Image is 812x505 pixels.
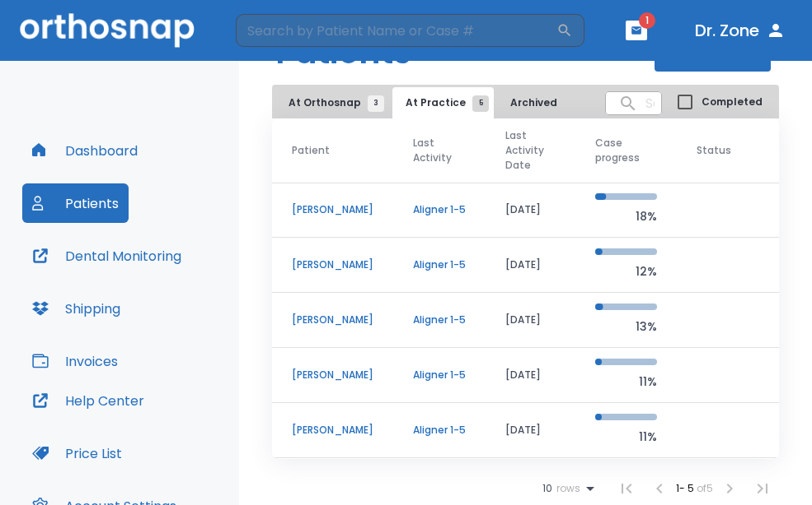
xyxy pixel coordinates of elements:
span: 1 [639,12,655,29]
span: rows [552,483,580,494]
span: Archived [510,95,572,110]
td: [DATE] [486,238,575,293]
p: Aligner 1-5 [413,368,466,382]
span: At Orthosnap [289,95,376,110]
img: Orthosnap [20,13,195,47]
span: 5 [472,95,489,112]
button: Dr. Zone [688,16,792,45]
span: Case progress [595,136,645,165]
input: search [606,87,661,119]
span: 1 - 5 [676,481,697,495]
span: Last Activity Date [505,128,544,173]
p: 11% [595,427,657,447]
p: Aligner 1-5 [413,313,466,327]
span: of 5 [697,481,713,495]
span: At Practice [406,95,481,110]
button: Help Center [22,381,154,420]
p: 12% [595,262,657,281]
span: Completed [702,95,763,109]
td: [DATE] [486,293,575,348]
p: [PERSON_NAME] [292,202,373,217]
button: Invoices [22,341,128,381]
p: 11% [595,372,657,391]
td: [DATE] [486,183,575,238]
p: [PERSON_NAME] [292,368,373,382]
span: 10 [542,483,552,494]
p: Aligner 1-5 [413,202,466,217]
span: Last Activity [413,136,466,165]
p: [PERSON_NAME] [292,423,373,438]
p: [PERSON_NAME] [292,257,373,272]
button: Price List [22,433,132,473]
td: [DATE] [486,403,575,458]
td: [DATE] [486,348,575,403]
p: Aligner 1-5 [413,257,466,272]
button: Dashboard [22,131,148,170]
p: 13% [595,317,657,336]
button: Dental Monitoring [22,236,191,276]
p: [PERSON_NAME] [292,313,373,327]
span: Patient [292,143,330,158]
p: Aligner 1-5 [413,423,466,438]
button: Patients [22,183,129,223]
div: tabs [275,87,559,118]
span: Status [697,143,731,158]
p: 18% [595,206,657,226]
input: Search by Patient Name or Case # [236,14,556,47]
button: Shipping [22,289,130,328]
span: 3 [368,95,384,112]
